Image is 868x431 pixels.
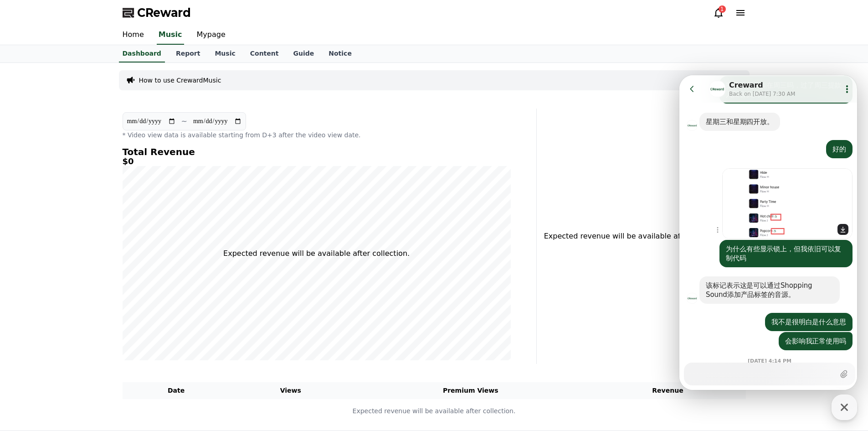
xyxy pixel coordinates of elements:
[123,130,511,140] p: * Video view data is available starting from D+3 after the video view date.
[590,382,746,399] th: Revenue
[243,45,286,62] a: Content
[139,76,221,85] a: How to use CrewardMusic
[123,157,511,166] h5: $0
[123,147,511,157] h4: Total Revenue
[137,5,191,20] span: CReward
[169,45,208,62] a: Report
[713,7,724,18] a: 1
[230,382,351,399] th: Views
[115,26,151,45] a: Home
[123,5,191,20] a: CReward
[181,116,187,127] p: ~
[223,248,410,259] p: Expected revenue will be available after collection.
[351,382,590,399] th: Premium Views
[544,231,725,242] p: Expected revenue will be available after collection.
[119,45,165,62] a: Dashboard
[123,382,230,399] th: Date
[719,5,726,13] div: 1
[157,26,184,45] a: Music
[679,75,857,390] iframe: Channel chat
[190,26,233,45] a: Mypage
[286,45,321,62] a: Guide
[207,45,242,62] a: Music
[123,406,745,416] p: Expected revenue will be available after collection.
[321,45,359,62] a: Notice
